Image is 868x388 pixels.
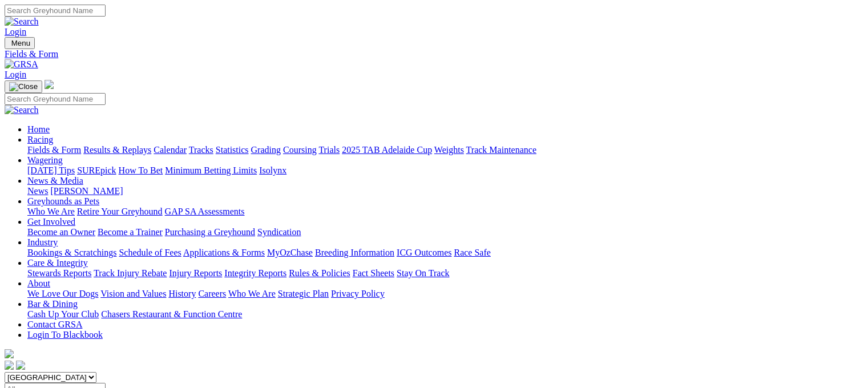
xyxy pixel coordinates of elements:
[5,80,42,93] button: Toggle navigation
[216,145,249,155] a: Statistics
[27,268,91,278] a: Stewards Reports
[27,309,99,319] a: Cash Up Your Club
[16,361,25,370] img: twitter.svg
[77,207,163,216] a: Retire Your Greyhound
[165,207,245,216] a: GAP SA Assessments
[165,227,255,237] a: Purchasing a Greyhound
[27,176,83,185] a: News & Media
[183,248,265,257] a: Applications & Forms
[5,37,35,49] button: Toggle navigation
[100,289,166,298] a: Vision and Values
[5,349,14,358] img: logo-grsa-white.png
[27,320,82,329] a: Contact GRSA
[27,145,863,155] div: Racing
[77,165,116,175] a: SUREpick
[27,299,78,309] a: Bar & Dining
[5,17,39,27] img: Search
[27,145,81,155] a: Fields & Form
[27,227,863,237] div: Get Involved
[27,258,88,268] a: Care & Integrity
[257,227,301,237] a: Syndication
[5,27,26,37] a: Login
[27,227,95,237] a: Become an Owner
[466,145,536,155] a: Track Maintenance
[434,145,464,155] a: Weights
[5,70,26,79] a: Login
[27,289,98,298] a: We Love Our Dogs
[119,248,181,257] a: Schedule of Fees
[397,248,451,257] a: ICG Outcomes
[251,145,281,155] a: Grading
[27,186,863,196] div: News & Media
[27,155,63,165] a: Wagering
[101,309,242,319] a: Chasers Restaurant & Function Centre
[27,165,863,176] div: Wagering
[5,5,106,17] input: Search
[27,207,75,216] a: Who We Are
[189,145,213,155] a: Tracks
[267,248,313,257] a: MyOzChase
[5,49,863,59] a: Fields & Form
[454,248,490,257] a: Race Safe
[224,268,286,278] a: Integrity Reports
[259,165,286,175] a: Isolynx
[5,361,14,370] img: facebook.svg
[198,289,226,298] a: Careers
[165,165,257,175] a: Minimum Betting Limits
[27,165,75,175] a: [DATE] Tips
[27,268,863,278] div: Care & Integrity
[169,268,222,278] a: Injury Reports
[27,248,116,257] a: Bookings & Scratchings
[50,186,123,196] a: [PERSON_NAME]
[353,268,394,278] a: Fact Sheets
[289,268,350,278] a: Rules & Policies
[27,207,863,217] div: Greyhounds as Pets
[154,145,187,155] a: Calendar
[27,135,53,144] a: Racing
[27,237,58,247] a: Industry
[27,124,50,134] a: Home
[342,145,432,155] a: 2025 TAB Adelaide Cup
[331,289,385,298] a: Privacy Policy
[5,105,39,115] img: Search
[9,82,38,91] img: Close
[27,309,863,320] div: Bar & Dining
[27,278,50,288] a: About
[318,145,340,155] a: Trials
[94,268,167,278] a: Track Injury Rebate
[27,248,863,258] div: Industry
[278,289,329,298] a: Strategic Plan
[27,217,75,227] a: Get Involved
[45,80,54,89] img: logo-grsa-white.png
[27,186,48,196] a: News
[27,289,863,299] div: About
[83,145,151,155] a: Results & Replays
[119,165,163,175] a: How To Bet
[315,248,394,257] a: Breeding Information
[27,330,103,339] a: Login To Blackbook
[11,39,30,47] span: Menu
[168,289,196,298] a: History
[228,289,276,298] a: Who We Are
[5,59,38,70] img: GRSA
[283,145,317,155] a: Coursing
[27,196,99,206] a: Greyhounds as Pets
[5,93,106,105] input: Search
[98,227,163,237] a: Become a Trainer
[397,268,449,278] a: Stay On Track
